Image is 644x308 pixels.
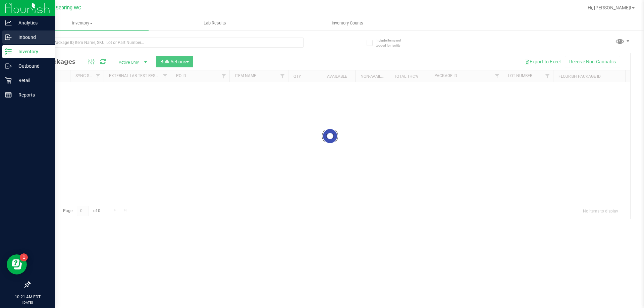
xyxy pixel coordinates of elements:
inline-svg: Inventory [5,48,12,55]
a: Lab Results [149,16,281,30]
iframe: Resource center [7,254,27,274]
p: Reports [12,91,52,99]
span: Include items not tagged for facility [376,38,409,48]
inline-svg: Inbound [5,34,12,41]
inline-svg: Reports [5,91,12,98]
p: Outbound [12,62,52,70]
a: Inventory Counts [281,16,414,30]
p: Retail [12,76,52,84]
span: Inventory Counts [323,20,372,26]
p: Inbound [12,33,52,41]
iframe: Resource center unread badge [20,253,28,261]
span: Hi, [PERSON_NAME]! [588,5,631,10]
inline-svg: Outbound [5,63,12,69]
p: Analytics [12,19,52,27]
p: [DATE] [3,300,52,305]
p: 10:21 AM EDT [3,294,52,300]
input: Search Package ID, Item Name, SKU, Lot or Part Number... [30,38,304,48]
span: Sebring WC [56,5,81,11]
a: Inventory [16,16,149,30]
p: Inventory [12,48,52,56]
span: Lab Results [195,20,235,26]
inline-svg: Analytics [5,19,12,26]
span: Inventory [16,20,149,26]
inline-svg: Retail [5,77,12,84]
